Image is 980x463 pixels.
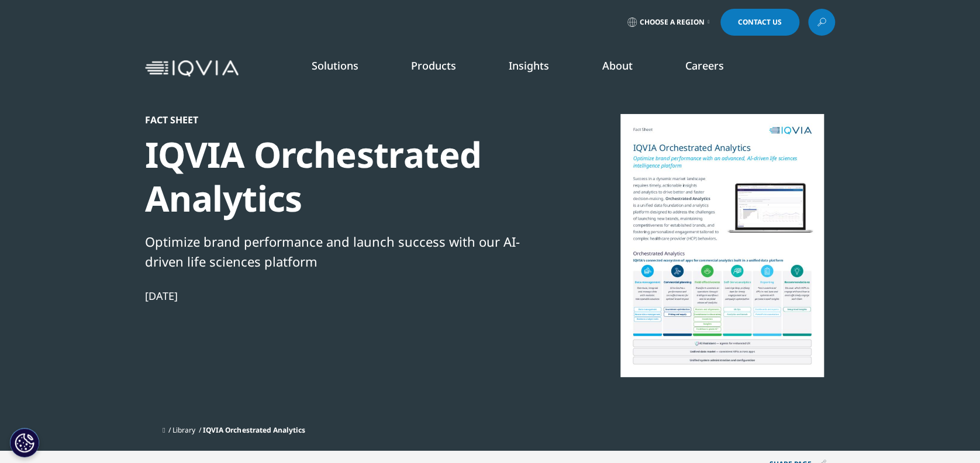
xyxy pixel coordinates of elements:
span: IQVIA Orchestrated Analytics [203,425,305,435]
span: Contact Us [738,19,782,26]
a: Insights [509,58,549,72]
div: Fact Sheet [145,114,546,126]
span: Choose a Region [640,18,705,27]
div: Optimize brand performance and launch success with our AI-driven life sciences platform [145,231,546,271]
button: Cookies Settings [10,428,39,457]
a: About [602,58,632,72]
nav: Primary [243,41,835,96]
a: Contact Us [720,9,799,36]
a: Library [172,425,195,435]
img: IQVIA Healthcare Information Technology and Pharma Clinical Research Company [145,60,239,77]
a: Products [411,58,456,72]
a: Careers [685,58,723,72]
a: Solutions [312,58,358,72]
div: [DATE] [145,289,546,303]
div: IQVIA Orchestrated Analytics [145,133,546,220]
